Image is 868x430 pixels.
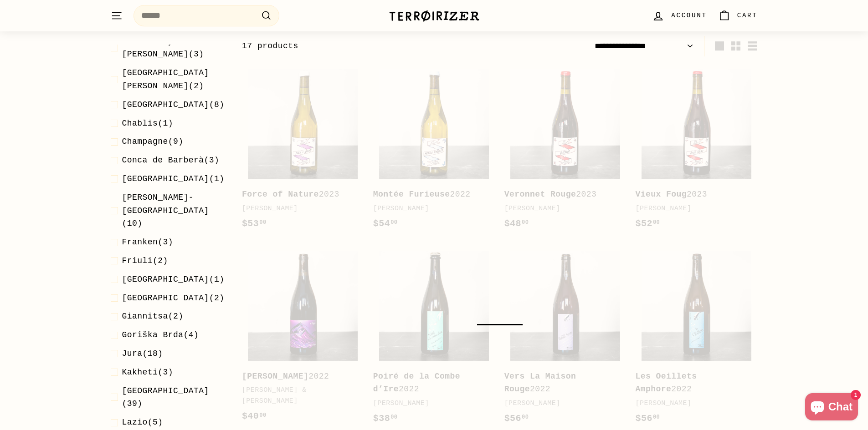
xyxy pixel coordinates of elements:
div: [PERSON_NAME] [636,203,749,214]
span: [GEOGRAPHIC_DATA] [122,174,209,183]
b: Montée Furieuse [373,190,450,199]
span: Goriška Brda [122,330,184,339]
sup: 00 [390,414,397,420]
div: 2022 [373,370,486,396]
sup: 00 [522,414,529,420]
a: Vieux Foug2023[PERSON_NAME] [636,63,758,240]
span: Conca de Barberà [122,156,204,165]
b: [PERSON_NAME] [242,372,308,381]
span: (5) [122,416,163,429]
span: $54 [373,218,398,229]
span: (3) [122,236,174,249]
span: (2) [122,310,184,323]
div: [PERSON_NAME] [504,398,617,409]
a: Cart [713,2,763,29]
sup: 00 [653,414,660,420]
sup: 00 [653,219,660,226]
span: $40 [242,411,267,421]
div: 2023 [636,188,749,201]
span: (2) [122,254,168,268]
sup: 00 [259,219,266,226]
span: (1) [122,172,225,186]
span: Lazio [122,418,148,427]
span: $53 [242,218,267,229]
span: (4) [122,329,199,342]
div: 2023 [504,188,617,201]
span: [GEOGRAPHIC_DATA] [122,386,209,395]
div: [PERSON_NAME] & [PERSON_NAME] [242,385,355,407]
div: [PERSON_NAME] [373,398,486,409]
div: 2022 [504,370,617,396]
inbox-online-store-chat: Shopify online store chat [802,393,861,423]
sup: 00 [259,412,266,419]
span: [GEOGRAPHIC_DATA] [122,100,209,109]
div: 2022 [636,370,749,396]
span: Friuli [122,256,153,265]
div: 2022 [373,188,486,201]
span: Cart [737,10,758,20]
sup: 00 [522,219,529,226]
a: Veronnet Rouge2023[PERSON_NAME] [504,63,627,240]
span: $52 [636,218,660,229]
div: 2023 [242,188,355,201]
span: (3) [122,154,220,167]
span: [PERSON_NAME]-[GEOGRAPHIC_DATA] [122,193,209,215]
span: [GEOGRAPHIC_DATA] [122,293,209,303]
span: (3) [122,35,227,61]
div: [PERSON_NAME] [242,203,355,214]
div: [PERSON_NAME] [636,398,749,409]
span: [GEOGRAPHIC_DATA][PERSON_NAME] [122,68,209,91]
div: 17 products [242,40,500,53]
span: (10) [122,191,227,230]
span: (2) [122,292,225,305]
span: Jura [122,349,143,358]
span: Kakheti [122,368,158,377]
span: Chablis [122,119,158,128]
span: $38 [373,413,398,424]
div: [PERSON_NAME] [373,203,486,214]
a: Force of Nature2023[PERSON_NAME] [242,63,364,240]
b: Veronnet Rouge [504,190,576,199]
div: [PERSON_NAME] [504,203,617,214]
b: Poiré de la Combe d’Ire [373,372,460,394]
span: (1) [122,273,225,286]
b: Les Oeillets Amphore [636,372,697,394]
span: $56 [504,413,529,424]
span: Giannitsa [122,312,168,321]
b: Force of Nature [242,190,319,199]
span: (39) [122,384,227,411]
sup: 00 [390,219,397,226]
span: $48 [504,218,529,229]
span: Champagne [122,137,168,146]
span: $56 [636,413,660,424]
b: Vieux Foug [636,190,687,199]
span: [GEOGRAPHIC_DATA] [122,275,209,284]
span: (2) [122,66,227,93]
span: (18) [122,347,163,360]
span: (9) [122,135,184,148]
a: Account [647,2,712,29]
span: (1) [122,117,174,130]
a: Montée Furieuse2022[PERSON_NAME] [373,63,495,240]
span: Account [671,10,707,20]
span: (3) [122,366,174,379]
b: Vers La Maison Rouge [504,372,576,394]
span: (8) [122,98,225,111]
span: Franken [122,238,158,247]
div: 2022 [242,370,355,383]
